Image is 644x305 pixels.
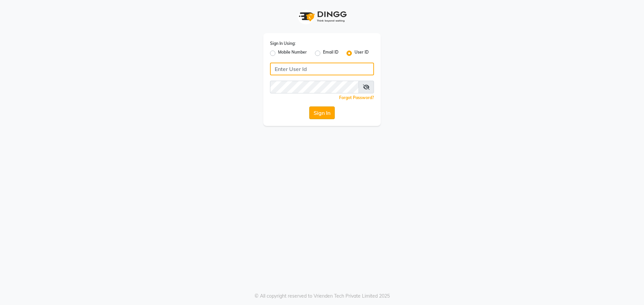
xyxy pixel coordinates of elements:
input: Username [270,81,359,93]
a: Forgot Password? [339,95,374,100]
label: User ID [355,49,369,57]
img: logo1.svg [295,7,349,26]
input: Username [270,63,374,75]
label: Sign In Using: [270,41,296,47]
label: Mobile Number [278,49,307,57]
button: Sign In [309,106,335,119]
label: Email ID [323,49,338,57]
